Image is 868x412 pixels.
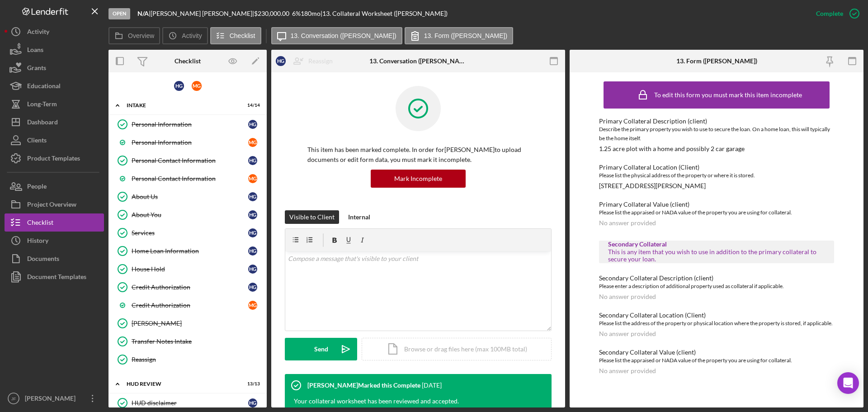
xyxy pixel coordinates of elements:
button: Checklist [5,213,104,232]
div: People [27,177,47,198]
div: Personal Information [132,121,248,128]
div: Visible to Client [289,210,335,224]
button: Loans [5,41,104,59]
div: | 13. Collateral Worksheet ([PERSON_NAME]) [321,10,448,17]
button: Project Overview [5,195,104,213]
div: Please list the appraised or NADA value of the property you are using for collateral. [599,208,834,217]
button: HGReassign [271,52,342,70]
button: Activity [5,23,104,41]
div: Secondary Collateral Description (client) [599,275,834,282]
div: H G [248,246,257,256]
button: Document Templates [5,268,104,286]
button: Educational [5,77,104,95]
button: Overview [108,27,160,44]
a: HUD disclaimerHG [113,394,262,412]
a: Personal InformationMG [113,133,262,152]
label: Overview [128,32,154,39]
div: Complete [816,5,843,23]
a: Transfer Notes Intake [113,332,262,350]
div: Transfer Notes Intake [132,338,262,345]
p: This item has been marked complete. In order for [PERSON_NAME] to upload documents or edit form d... [307,145,529,165]
div: Mark Incomplete [394,170,442,188]
div: 13. Conversation ([PERSON_NAME]) [369,57,467,65]
text: JF [11,396,16,401]
button: Product Templates [5,149,104,167]
div: Secondary Collateral Location (Client) [599,312,834,319]
button: Send [285,338,357,360]
div: H G [248,228,257,237]
a: Long-Term [5,95,104,113]
a: Reassign [113,350,262,369]
a: Personal InformationHG [113,115,262,133]
div: Credit Authorization [132,302,248,309]
div: Secondary Collateral Value (client) [599,349,834,356]
label: 13. Conversation ([PERSON_NAME]) [291,32,396,39]
a: About YouHG [113,206,262,224]
button: JF[PERSON_NAME] [5,389,104,407]
div: To edit this form you must mark this item incomplete [654,91,802,99]
a: Credit AuthorizationMG [113,296,262,314]
div: This is any item that you wish to use in addition to the primary collateral to secure your loan. [608,248,825,263]
div: Clients [27,131,47,152]
label: 13. Form ([PERSON_NAME]) [424,32,507,39]
div: M G [248,174,257,183]
div: [PERSON_NAME] Marked this Complete [307,382,420,389]
div: H G [248,120,257,129]
button: Activity [162,27,208,44]
button: Mark Incomplete [371,170,466,188]
div: H G [276,56,286,66]
div: Send [314,338,328,360]
div: HUD Review [127,381,237,387]
button: Internal [344,210,375,224]
div: H G [174,81,184,91]
div: [PERSON_NAME] [23,389,81,410]
div: M G [248,138,257,147]
div: History [27,232,48,252]
div: Secondary Collateral [608,241,825,248]
div: Personal Information [132,139,248,146]
div: M G [192,81,202,91]
div: Loans [27,41,43,61]
div: | [137,10,151,17]
div: Checklist [27,213,53,234]
div: Please list the appraised or NADA value of the property you are using for collateral. [599,356,834,365]
button: Dashboard [5,113,104,131]
div: Educational [27,77,61,97]
div: Please enter a description of additional property used as collateral if applicable. [599,282,834,291]
div: Checklist [175,57,201,65]
div: Internal [348,210,370,224]
div: No answer provided [599,219,656,227]
a: Personal Contact InformationHG [113,152,262,170]
div: Describe the primary property you wish to use to secure the loan. On a home loan, this will typic... [599,125,834,143]
div: H G [248,283,257,292]
div: Reassign [308,52,333,70]
a: Credit AuthorizationHG [113,278,262,296]
div: $230,000.00 [254,10,292,17]
div: M G [248,301,257,310]
div: Home Loan Information [132,247,248,255]
div: Your collateral worksheet has been reviewed and accepted. [294,397,459,406]
div: [PERSON_NAME] [132,320,262,327]
a: [PERSON_NAME] [113,314,262,332]
div: Personal Contact Information [132,157,248,164]
div: Primary Collateral Location (Client) [599,164,834,171]
div: 14 / 14 [244,103,260,108]
button: Grants [5,59,104,77]
a: Documents [5,250,104,268]
a: ServicesHG [113,224,262,242]
a: House HoldHG [113,260,262,278]
div: No answer provided [599,367,656,374]
button: History [5,232,104,250]
button: People [5,177,104,195]
div: About Us [132,193,248,200]
div: Reassign [132,356,262,363]
div: H G [248,265,257,274]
